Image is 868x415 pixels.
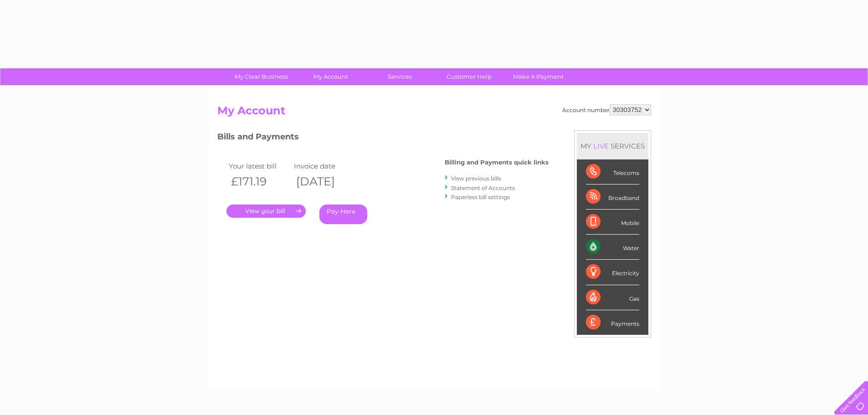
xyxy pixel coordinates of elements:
div: Broadband [586,184,639,210]
a: Pay Here [319,205,367,224]
a: Paperless bill settings [451,194,510,200]
h3: Bills and Payments [217,130,549,146]
a: Statement of Accounts [451,184,515,191]
th: £171.19 [226,172,292,191]
td: Invoice date [292,160,357,172]
a: My Account [293,68,368,85]
div: Electricity [586,260,639,285]
a: Services [362,68,437,85]
h2: My Account [217,104,651,122]
h4: Billing and Payments quick links [445,159,549,166]
div: Water [586,235,639,260]
div: MY SERVICES [577,133,648,159]
a: View previous bills [451,175,501,182]
div: Account number [562,104,651,115]
a: My Clear Business [224,68,299,85]
a: Customer Help [431,68,507,85]
a: . [226,205,306,218]
div: Payments [586,310,639,335]
a: Make A Payment [501,68,576,85]
div: LIVE [591,142,611,150]
div: Telecoms [586,159,639,184]
div: Mobile [586,210,639,235]
th: [DATE] [292,172,357,191]
div: Gas [586,285,639,310]
td: Your latest bill [226,160,292,172]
